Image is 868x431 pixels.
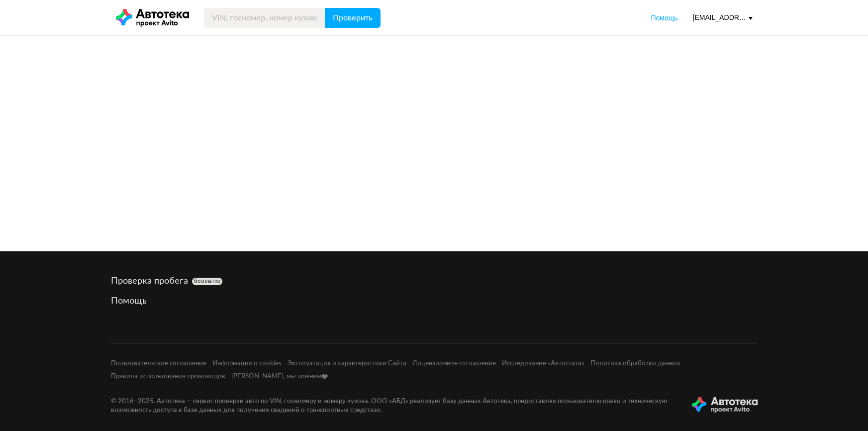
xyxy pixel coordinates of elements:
[111,295,758,307] a: Помощь
[111,275,758,287] div: Проверка пробега
[111,397,676,415] p: © 2016– 2025 . Автотека — сервис проверки авто по VIN, госномеру и номеру кузова. ООО «АБД» реали...
[693,13,753,22] div: [EMAIL_ADDRESS][DOMAIN_NAME]
[288,359,406,368] a: Эксплуатация и характеристики Сайта
[333,14,373,22] span: Проверить
[111,275,758,287] a: Проверка пробегабесплатно
[651,13,677,23] a: Помощь
[412,359,496,368] a: Лицензионное соглашение
[111,359,206,368] a: Пользовательское соглашение
[325,8,381,28] button: Проверить
[194,278,220,285] span: бесплатно
[502,359,584,368] a: Исследование «Автостата»
[204,8,325,28] input: VIN, госномер, номер кузова
[212,359,282,368] a: Информация о cookies
[590,359,680,368] a: Политика обработки данных
[651,14,677,22] span: Помощь
[111,372,225,381] a: Правила использования промокодов
[231,372,328,381] a: [PERSON_NAME], мы помним
[692,397,758,413] img: tWS6KzJlK1XUpy65r7uaHVIs4JI6Dha8Nraz9T2hA03BhoCc4MtbvZCxBLwJIh+mQSIAkLBJpqMoKVdP8sONaFJLCz6I0+pu7...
